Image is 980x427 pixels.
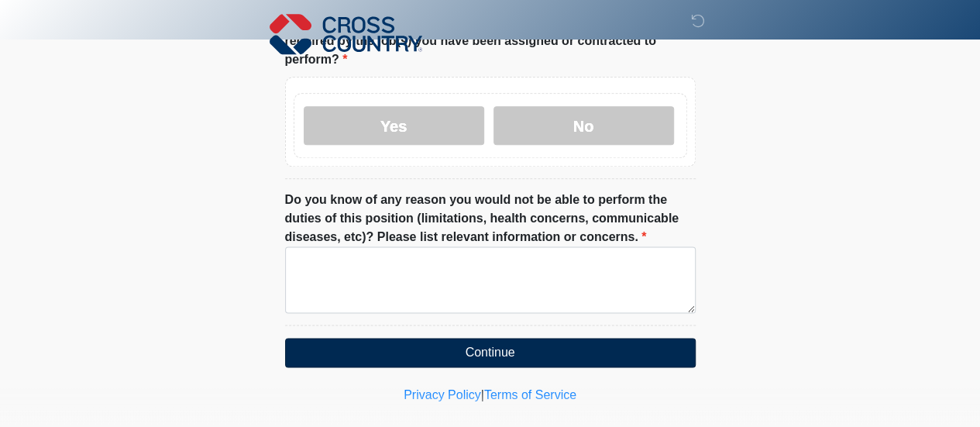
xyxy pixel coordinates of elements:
[270,12,423,57] img: Cross Country Logo
[285,338,696,367] button: Continue
[404,388,481,401] a: Privacy Policy
[304,106,484,145] label: Yes
[285,191,696,246] label: Do you know of any reason you would not be able to perform the duties of this position (limitatio...
[493,106,674,145] label: No
[481,388,484,401] a: |
[484,388,576,401] a: Terms of Service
